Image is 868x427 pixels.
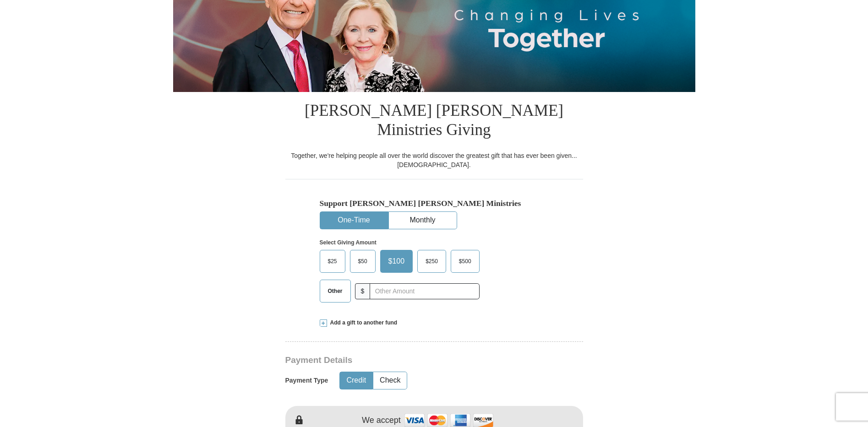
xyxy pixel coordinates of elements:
span: Add a gift to another fund [327,319,398,327]
span: Other [323,284,347,298]
button: Credit [340,372,372,389]
h5: Support [PERSON_NAME] [PERSON_NAME] Ministries [320,199,549,208]
span: $500 [454,254,476,268]
span: $250 [421,254,442,268]
span: $50 [354,254,372,268]
input: Other Amount [370,283,479,299]
span: $ [355,283,371,299]
h5: Payment Type [285,377,328,384]
h4: We accept [362,416,401,426]
span: $25 [323,254,342,268]
h1: [PERSON_NAME] [PERSON_NAME] Ministries Giving [285,92,583,151]
span: $100 [384,254,409,268]
button: Check [373,372,407,389]
h3: Payment Details [285,355,519,366]
strong: Select Giving Amount [320,239,377,246]
button: One-Time [320,212,388,229]
div: Together, we're helping people all over the world discover the greatest gift that has ever been g... [285,151,583,169]
button: Monthly [389,212,457,229]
